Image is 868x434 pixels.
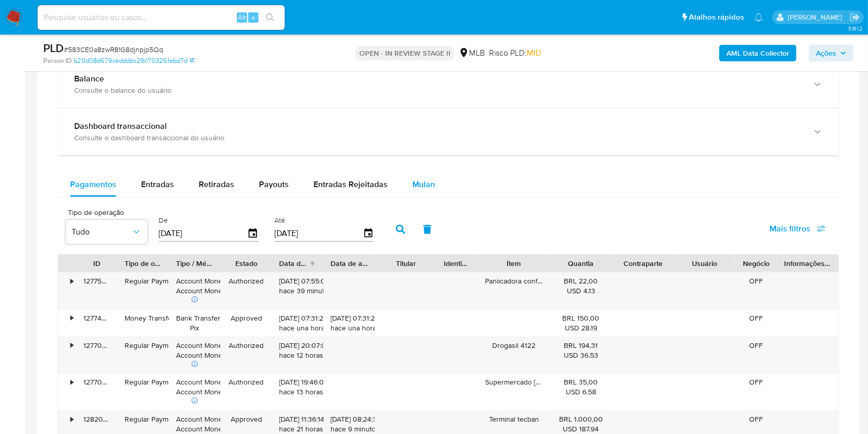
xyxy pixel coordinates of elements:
b: AML Data Collector [726,45,789,61]
button: search-icon [259,10,281,25]
button: Ações [809,45,854,61]
button: AML Data Collector [719,45,796,61]
p: OPEN - IN REVIEW STAGE II [355,46,455,60]
input: Pesquise usuários ou casos... [38,11,285,24]
span: MID [527,47,541,59]
a: b20d08d679cedddbc2fb1703261ebd7d [74,56,194,65]
span: Ações [816,45,836,61]
span: # 583CE0a8zwR81G8djnpjp5Qq [64,44,163,55]
span: s [252,12,255,22]
p: ana.conceicao@mercadolivre.com [788,12,846,22]
span: Alt [238,12,246,22]
span: Risco PLD: [489,47,541,59]
a: Sair [849,12,860,23]
span: Atalhos rápidos [689,12,744,23]
div: MLB [459,47,485,59]
a: Notificações [754,13,763,22]
b: PLD [43,40,64,56]
b: Person ID [43,56,72,65]
span: 3.161.2 [848,24,863,32]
